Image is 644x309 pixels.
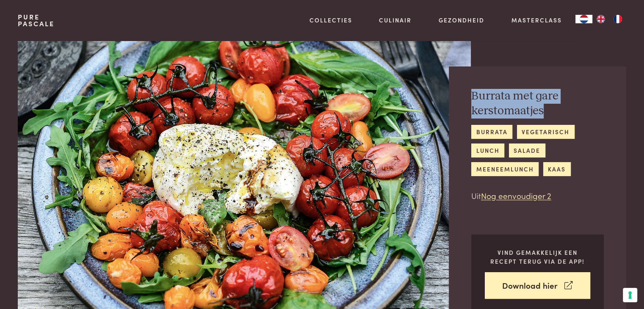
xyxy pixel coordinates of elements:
a: kaas [543,162,571,176]
a: Download hier [485,272,590,299]
a: Culinair [379,16,412,25]
a: Nog eenvoudiger 2 [481,190,551,201]
aside: Language selected: Nederlands [575,15,626,23]
ul: Language list [592,15,626,23]
a: Masterclass [511,16,562,25]
a: burrata [471,125,512,139]
a: salade [509,143,545,157]
h2: Burrata met gare kerstomaatjes [471,89,604,118]
a: Collecties [310,16,352,25]
div: Language [575,15,592,23]
a: PurePascale [18,14,55,27]
p: Vind gemakkelijk een recept terug via de app! [485,248,590,265]
a: EN [592,15,609,23]
a: FR [609,15,626,23]
a: meeneemlunch [471,162,539,176]
p: Uit [471,190,604,202]
a: vegetarisch [517,125,575,139]
a: Gezondheid [439,16,484,25]
a: NL [575,15,592,23]
a: lunch [471,143,504,157]
button: Uw voorkeuren voor toestemming voor trackingtechnologieën [623,288,637,302]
